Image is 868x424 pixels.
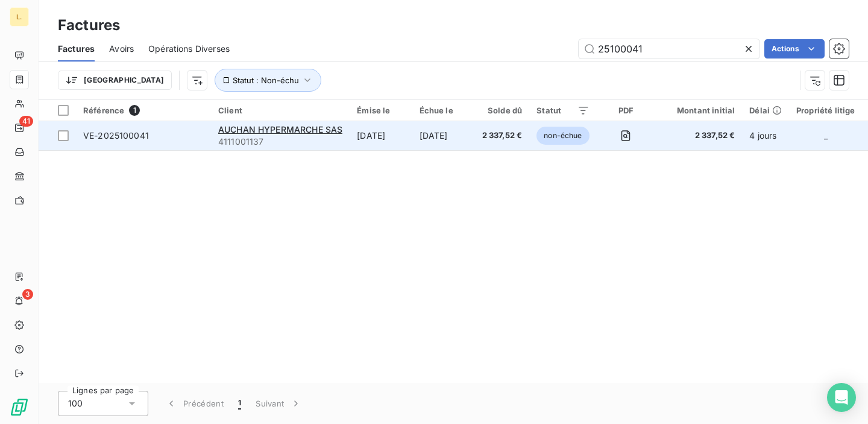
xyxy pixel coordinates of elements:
[764,39,825,59] button: Actions
[19,116,33,127] span: 41
[412,121,475,150] td: [DATE]
[824,130,828,141] span: _
[742,121,789,150] td: 4 jours
[796,106,855,115] div: Propriété litige
[357,106,404,115] div: Émise le
[129,105,140,116] span: 1
[579,39,759,59] input: Rechercher
[58,14,120,36] h3: Factures
[218,124,342,134] span: AUCHAN HYPERMARCHE SAS
[83,130,149,141] span: VE-2025100041
[248,391,309,416] button: Suivant
[662,106,735,115] div: Montant initial
[231,391,248,416] button: 1
[536,106,589,115] div: Statut
[827,383,856,412] div: Open Intercom Messenger
[10,397,29,417] img: Logo LeanPay
[482,106,523,115] div: Solde dû
[350,121,412,150] td: [DATE]
[83,106,124,115] span: Référence
[749,106,782,115] div: Délai
[604,106,648,115] div: PDF
[10,7,29,27] div: L.
[218,106,342,115] div: Client
[22,289,33,300] span: 3
[482,130,523,142] span: 2 337,52 €
[218,136,342,148] span: 4111001137
[420,106,468,115] div: Échue le
[536,127,589,145] span: non-échue
[158,391,231,416] button: Précédent
[233,75,299,85] span: Statut : Non-échu
[215,69,321,92] button: Statut : Non-échu
[68,397,83,410] span: 100
[238,397,241,410] span: 1
[58,43,95,55] span: Factures
[148,43,230,55] span: Opérations Diverses
[662,130,735,142] span: 2 337,52 €
[58,71,172,90] button: [GEOGRAPHIC_DATA]
[109,43,134,55] span: Avoirs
